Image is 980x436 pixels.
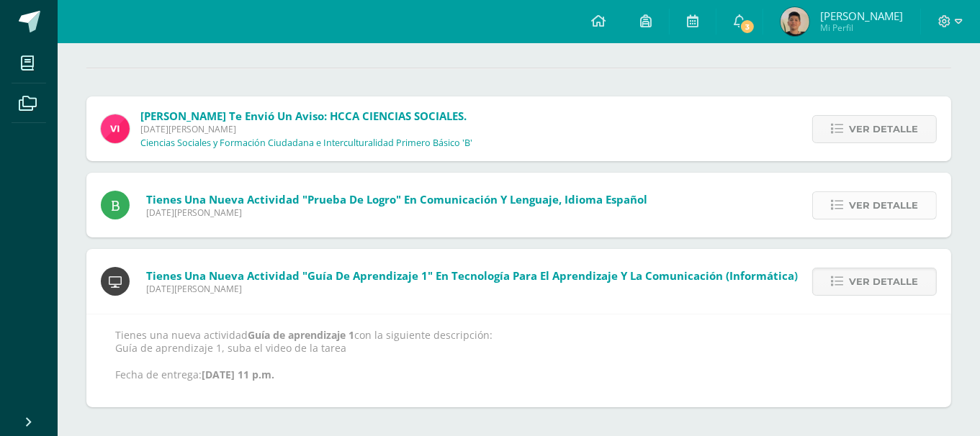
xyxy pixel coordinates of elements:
img: 72347cb9cd00c84b9f47910306cec33d.png [781,7,809,36]
span: Ver detalle [849,268,918,295]
span: [PERSON_NAME] te envió un aviso: HCCA CIENCIAS SOCIALES. [140,109,467,123]
span: Tienes una nueva actividad "Prueba de logro" En Comunicación y Lenguaje, Idioma Español [146,192,647,206]
span: [DATE][PERSON_NAME] [140,123,472,135]
span: [DATE][PERSON_NAME] [146,283,798,295]
span: [PERSON_NAME] [820,9,903,23]
span: Tienes una nueva actividad "Guía de aprendizaje 1" En Tecnología para el Aprendizaje y la Comunic... [146,268,798,283]
p: Ciencias Sociales y Formación Ciudadana e Interculturalidad Primero Básico 'B' [140,137,472,149]
strong: Guía de aprendizaje 1 [248,328,354,342]
span: Ver detalle [849,192,918,219]
strong: [DATE] 11 p.m. [202,368,274,381]
span: Ver detalle [849,116,918,142]
span: 3 [740,19,755,35]
p: Tienes una nueva actividad con la siguiente descripción: Guía de aprendizaje 1, suba el video de ... [115,329,922,381]
img: bd6d0aa147d20350c4821b7c643124fa.png [101,114,130,143]
span: [DATE][PERSON_NAME] [146,206,647,219]
span: Mi Perfil [820,22,903,34]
